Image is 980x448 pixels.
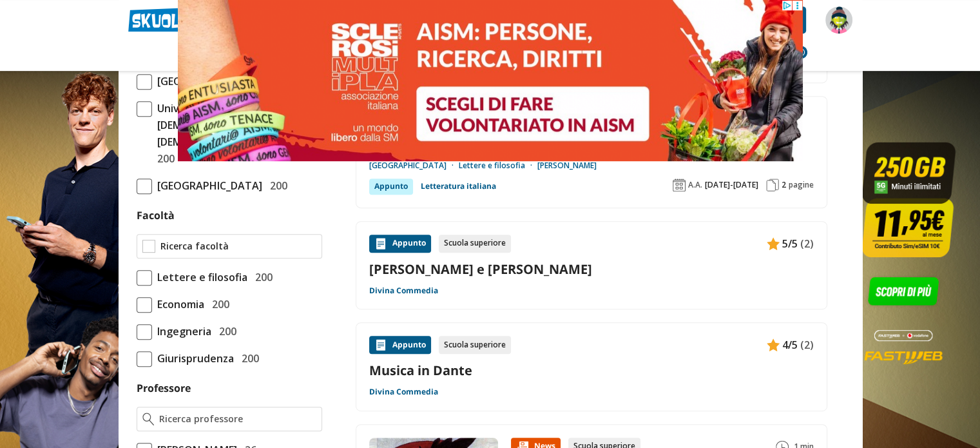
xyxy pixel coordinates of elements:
[369,336,431,354] div: Appunto
[236,350,259,367] span: 200
[207,296,229,313] span: 200
[160,240,316,253] input: Ricerca facoltà
[782,180,786,190] span: 2
[767,338,780,351] img: Appunti contenuto
[673,179,686,191] img: Anno accademico
[214,323,236,340] span: 200
[152,73,262,90] span: [GEOGRAPHIC_DATA]
[789,180,814,190] span: pagine
[369,235,431,253] div: Appunto
[152,350,234,367] span: Giurisprudenza
[800,336,814,353] span: (2)
[421,179,496,194] a: Letteratura italiana
[369,161,459,171] a: [GEOGRAPHIC_DATA]
[152,100,322,150] span: Università [DEMOGRAPHIC_DATA] del "[DEMOGRAPHIC_DATA]"
[825,6,852,34] img: Simone89Skuola
[782,336,798,353] span: 4/5
[369,260,814,278] a: [PERSON_NAME] e [PERSON_NAME]
[152,296,204,313] span: Economia
[537,161,597,171] a: [PERSON_NAME]
[782,235,798,252] span: 5/5
[142,413,155,425] img: Ricerca professore
[137,381,191,395] label: Professore
[766,179,779,191] img: Pagine
[142,240,155,253] img: Ricerca facoltà
[374,237,387,250] img: Appunti contenuto
[152,177,262,194] span: [GEOGRAPHIC_DATA]
[369,362,814,379] a: Musica in Dante
[159,413,316,425] input: Ricerca professore
[688,180,702,190] span: A.A.
[374,338,387,351] img: Appunti contenuto
[800,235,814,252] span: (2)
[705,180,758,190] span: [DATE]-[DATE]
[369,286,438,296] a: Divina Commedia
[439,336,511,354] div: Scuola superiore
[369,179,413,194] div: Appunto
[152,269,247,286] span: Lettere e filosofia
[439,235,511,253] div: Scuola superiore
[152,323,211,340] span: Ingegneria
[459,161,537,171] a: Lettere e filosofia
[265,177,287,194] span: 200
[369,387,438,397] a: Divina Commedia
[767,237,780,250] img: Appunti contenuto
[152,150,175,167] span: 200
[137,208,175,222] label: Facoltà
[250,269,273,286] span: 200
